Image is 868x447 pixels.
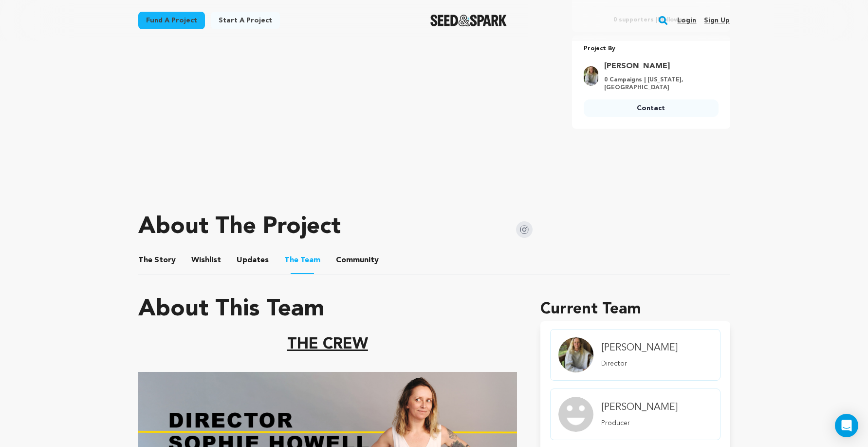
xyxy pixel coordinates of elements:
[677,13,696,28] a: Login
[704,13,730,28] a: Sign up
[287,337,368,352] u: THE CREW
[138,298,325,321] h1: About This Team
[604,76,713,92] p: 0 Campaigns | [US_STATE], [GEOGRAPHIC_DATA]
[430,15,507,26] a: Seed&Spark Homepage
[604,60,713,72] a: Goto Sophie Howell profile
[191,254,221,266] span: Wishlist
[558,337,593,372] img: Team Image
[584,66,598,86] img: 292c8133a83a1c03.jpg
[558,397,593,432] img: Team Image
[284,254,320,266] span: Team
[237,254,269,266] span: Updates
[601,341,678,355] h4: [PERSON_NAME]
[601,359,678,369] p: Director
[336,254,379,266] span: Community
[211,12,280,29] a: Start a project
[138,12,205,29] a: Fund a project
[138,215,341,239] h1: About The Project
[550,389,720,440] a: member.name Profile
[516,221,533,238] img: Seed&Spark Instagram Icon
[540,298,730,321] h1: Current Team
[584,99,719,117] a: Contact
[584,43,719,55] p: Project By
[550,329,720,381] a: member.name Profile
[601,401,678,414] h4: [PERSON_NAME]
[835,414,858,437] div: Open Intercom Messenger
[138,254,176,266] span: Story
[284,254,298,266] span: The
[430,15,507,26] img: Seed&Spark Logo Dark Mode
[138,254,152,266] span: The
[601,418,678,428] p: Producer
